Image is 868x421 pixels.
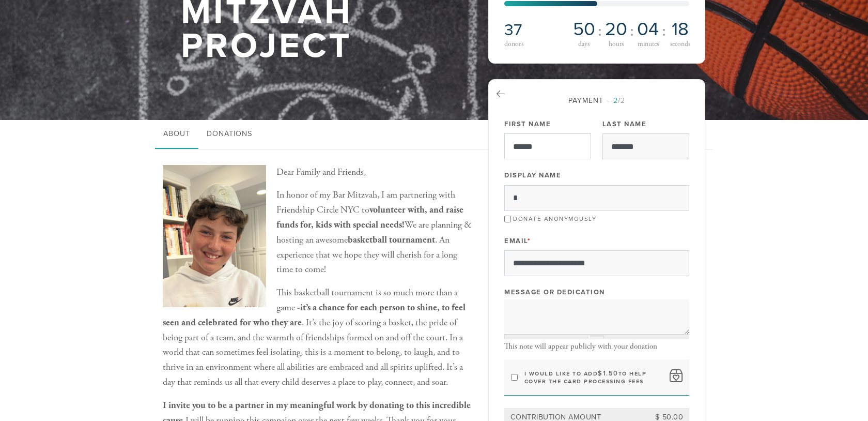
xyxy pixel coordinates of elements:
span: : [662,23,666,39]
div: Payment [504,95,689,106]
span: 04 [637,20,659,39]
span: : [598,23,602,39]
span: : [630,23,634,39]
span: 18 [672,20,689,39]
label: Donate Anonymously [513,215,596,222]
h2: 37 [504,20,568,40]
div: This note will appear publicly with your donation [504,342,689,351]
label: Message or dedication [504,288,605,297]
label: Display Name [504,171,561,180]
label: First Name [504,119,551,129]
label: I would like to add to help cover the card processing fees [524,370,663,385]
b: volunteer with, and raise funds for, kids with special needs! [276,204,463,231]
span: /2 [607,96,625,105]
span: days [578,41,590,48]
b: it’s a chance for each person to shine, to feel seen and celebrated for who they are [163,302,466,328]
span: 50 [573,20,595,39]
p: Dear Family and Friends, [163,165,473,180]
a: Donations [198,120,260,149]
span: seconds [670,41,690,48]
a: About [155,120,198,149]
b: basketball tournament [348,234,435,246]
div: donors [504,40,568,48]
span: hours [609,41,624,48]
span: This field is required. [528,237,531,245]
label: Email [504,236,531,246]
span: 1.50 [603,369,618,378]
span: 20 [605,20,627,39]
span: minutes [638,41,659,48]
span: 2 [613,96,618,105]
p: This basketball tournament is so much more than a game - . It’s the joy of scoring a basket, the ... [163,285,473,390]
p: In honor of my Bar Mitzvah, I am partnering with Friendship Circle NYC to We are planning & hosti... [163,188,473,277]
span: $ [598,369,603,378]
label: Last Name [602,119,647,129]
